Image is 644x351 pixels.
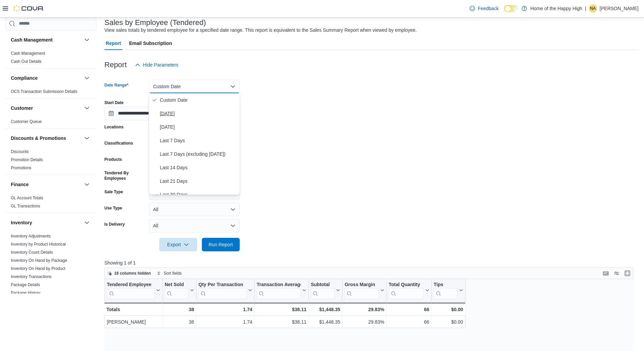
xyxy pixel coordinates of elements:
[388,282,429,299] button: Total Quantity
[202,238,240,251] button: Run Report
[11,282,40,287] span: Package Details
[11,157,43,162] a: Promotion Details
[11,59,42,64] span: Cash Out Details
[478,5,498,12] span: Feedback
[104,19,206,27] h3: Sales by Employee (Tendered)
[14,5,44,12] img: Cova
[198,282,252,299] button: Qty Per Transaction
[434,282,463,299] button: Tips
[257,305,306,314] div: $38.11
[11,233,51,239] span: Inventory Adjustments
[149,93,240,195] div: Select listbox
[198,318,252,326] div: 1.74
[83,74,91,82] button: Compliance
[149,80,240,93] button: Custom Date
[590,4,596,12] span: NA
[311,282,340,299] button: Subtotal
[11,274,52,279] a: Inventory Transactions
[104,27,417,34] div: View sales totals by tendered employee for a specified date range. This report is equivalent to t...
[104,157,122,162] label: Products
[198,282,247,288] div: Qty Per Transaction
[11,89,77,94] span: OCS Transaction Submission Details
[467,2,501,15] a: Feedback
[5,194,96,213] div: Finance
[11,291,40,295] a: Package History
[11,135,66,142] h3: Discounts & Promotions
[104,222,125,227] label: Is Delivery
[107,282,155,299] div: Tendered Employee
[11,166,31,170] a: Promotions
[107,282,160,299] button: Tendered Employee
[160,191,237,199] span: Last 30 Days
[11,36,81,43] button: Cash Management
[344,282,379,299] div: Gross Margin
[344,305,384,314] div: 29.83%
[209,241,233,248] span: Run Report
[11,75,38,81] h3: Compliance
[11,36,53,43] h3: Cash Management
[163,238,193,251] span: Export
[11,204,40,208] a: GL Transactions
[160,177,237,185] span: Last 21 Days
[11,203,40,209] span: GL Transactions
[107,282,155,288] div: Tendered Employee
[257,318,306,326] div: $38.11
[104,259,639,266] p: Showing 1 of 1
[83,36,91,44] button: Cash Management
[5,49,96,68] div: Cash Management
[83,104,91,112] button: Customer
[154,269,184,277] button: Sort fields
[11,135,81,142] button: Discounts & Promotions
[11,59,42,64] a: Cash Out Details
[600,4,639,12] p: [PERSON_NAME]
[11,119,42,124] a: Customer Queue
[132,58,181,72] button: Hide Parameters
[129,36,172,50] span: Email Subscription
[106,305,160,314] div: Totals
[613,269,621,277] button: Display options
[83,134,91,142] button: Discounts & Promotions
[11,234,51,239] a: Inventory Adjustments
[388,318,429,326] div: 66
[311,305,340,314] div: $1,448.35
[5,148,96,175] div: Discounts & Promotions
[149,203,240,216] button: All
[388,282,424,299] div: Total Quantity
[11,119,42,124] span: Customer Queue
[104,124,124,130] label: Locations
[83,219,91,227] button: Inventory
[149,219,240,232] button: All
[11,149,29,154] span: Discounts
[11,282,40,287] a: Package Details
[11,242,66,247] span: Inventory by Product Historical
[11,219,32,226] h3: Inventory
[344,318,384,326] div: 29.83%
[164,271,182,276] span: Sort fields
[11,274,52,279] span: Inventory Transactions
[83,180,91,189] button: Finance
[11,181,81,188] button: Finance
[165,318,194,326] div: 38
[11,242,66,247] a: Inventory by Product Historical
[504,5,518,12] input: Dark Mode
[165,282,189,299] div: Net Sold
[104,189,123,195] label: Sale Type
[104,82,128,88] label: Date Range
[106,36,121,50] span: Report
[11,181,29,188] h3: Finance
[160,150,237,158] span: Last 7 Days (excluding [DATE])
[143,61,178,68] span: Hide Parameters
[585,4,586,12] p: |
[11,258,67,263] span: Inventory On Hand by Package
[257,282,301,288] div: Transaction Average
[623,269,631,277] button: Enter fullscreen
[11,89,77,94] a: OCS Transaction Submission Details
[5,87,96,98] div: Compliance
[311,318,340,326] div: $1,448.35
[11,51,45,56] span: Cash Management
[165,282,189,288] div: Net Sold
[504,12,504,12] span: Dark Mode
[107,318,160,326] div: [PERSON_NAME]
[257,282,301,299] div: Transaction Average
[311,282,335,299] div: Subtotal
